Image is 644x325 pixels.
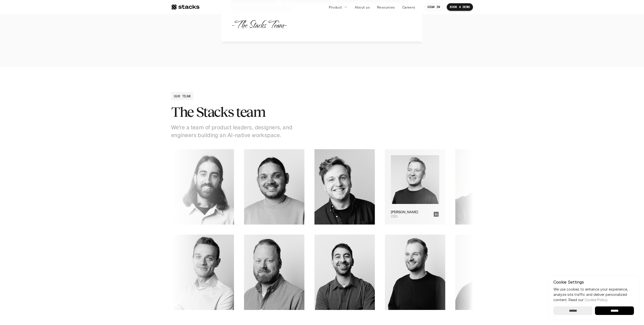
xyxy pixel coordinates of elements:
[390,210,417,214] p: [PERSON_NAME]
[447,3,473,11] a: BOOK A DEMO
[585,298,607,302] a: Cookie Policy
[171,124,297,139] p: We’re a team of product leaders, designers, and engineers building an AI-native workspace.
[427,5,440,9] p: SIGN IN
[450,5,470,9] p: BOOK A DEMO
[553,280,634,284] p: Cookie Settings
[352,3,373,12] a: About us
[171,104,322,120] h2: The Stacks team
[174,93,190,99] h2: OUR TEAM
[569,298,608,302] span: Read our .
[390,214,396,219] p: CEO
[374,3,398,12] a: Resources
[355,5,370,10] p: About us
[399,3,418,12] a: Careers
[231,18,287,31] p: -The Stacks Team-
[402,5,415,10] p: Careers
[553,287,634,302] p: We use cookies to enhance your experience, analyze site traffic and deliver personalized content.
[329,5,342,10] p: Product
[424,3,443,11] a: SIGN IN
[377,5,395,10] p: Resources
